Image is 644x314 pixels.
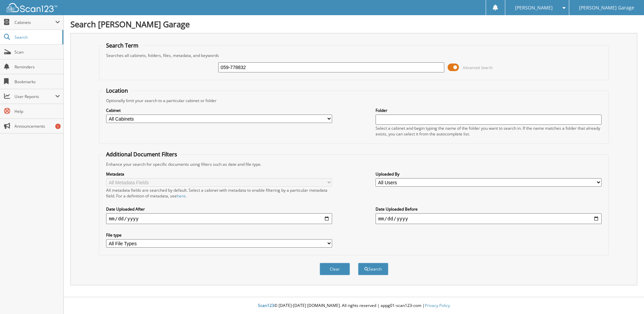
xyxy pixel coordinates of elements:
[103,87,131,94] legend: Location
[103,53,605,58] div: Searches all cabinets, folders, files, metadata, and keywords
[14,108,60,114] span: Help
[106,206,332,212] label: Date Uploaded After
[103,161,605,167] div: Enhance your search for specific documents using filters such as date and file type.
[463,65,493,70] span: Advanced Search
[14,123,60,129] span: Announcements
[515,6,553,10] span: [PERSON_NAME]
[103,151,181,158] legend: Additional Document Filters
[14,79,60,85] span: Bookmarks
[7,3,57,12] img: scan123-logo-white.svg
[425,303,450,308] a: Privacy Policy
[258,303,274,308] span: Scan123
[376,107,602,113] label: Folder
[376,206,602,212] label: Date Uploaded Before
[103,98,605,103] div: Optionally limit your search to a particular cabinet or folder
[55,124,61,129] div: 1
[358,263,388,275] button: Search
[14,94,55,99] span: User Reports
[14,34,59,40] span: Search
[106,187,332,199] div: All metadata fields are searched by default. Select a cabinet with metadata to enable filtering b...
[376,213,602,224] input: end
[106,171,332,177] label: Metadata
[14,64,60,70] span: Reminders
[64,297,644,314] div: © [DATE]-[DATE] [DOMAIN_NAME]. All rights reserved | appg01-scan123-com |
[376,125,602,137] div: Select a cabinet and begin typing the name of the folder you want to search in. If the name match...
[14,49,60,55] span: Scan
[14,20,55,25] span: Cabinets
[70,19,637,30] h1: Search [PERSON_NAME] Garage
[320,263,350,275] button: Clear
[579,6,634,10] span: [PERSON_NAME] Garage
[376,171,602,177] label: Uploaded By
[106,213,332,224] input: start
[106,107,332,113] label: Cabinet
[103,42,142,49] legend: Search Term
[106,232,332,238] label: File type
[177,193,186,199] a: here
